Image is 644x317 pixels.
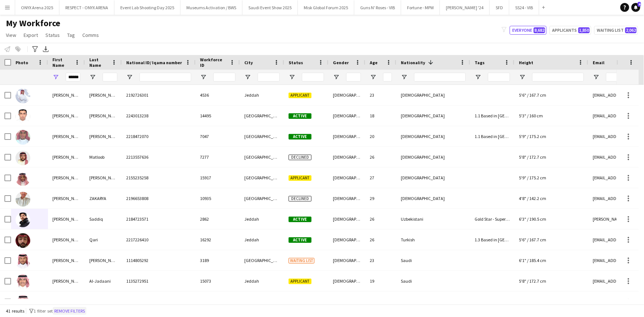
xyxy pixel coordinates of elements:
[16,60,28,65] span: Photo
[24,32,38,38] span: Export
[16,109,30,124] img: SALMAN BASAAD
[126,74,133,80] button: Open Filter Menu
[365,209,396,229] div: 26
[114,0,180,15] button: Event Lab Shooting Day 2025
[64,30,78,40] a: Tag
[16,130,30,145] img: Salman Khalid
[89,57,109,68] span: Last Name
[475,60,485,65] span: Tags
[365,85,396,105] div: 23
[593,60,605,65] span: Email
[514,85,588,105] div: 5'6" / 167.7 cm
[240,292,284,312] div: [GEOGRAPHIC_DATA]
[365,292,396,312] div: 25
[328,250,365,271] div: [DEMOGRAPHIC_DATA]
[48,188,85,209] div: [PERSON_NAME]
[509,0,539,15] button: SS24 - VIB
[126,154,148,160] span: 2213557636
[42,30,63,40] a: Status
[370,74,376,80] button: Open Filter Menu
[396,147,470,167] div: [DEMOGRAPHIC_DATA]
[354,0,401,15] button: Guns N' Roses - VIB
[240,250,284,271] div: [GEOGRAPHIC_DATA]
[85,209,122,229] div: Saddiq
[16,213,30,227] img: Salman Saddiq
[3,30,19,40] a: View
[85,250,122,271] div: [PERSON_NAME]
[180,0,242,15] button: Museums Activation / BWS
[79,30,102,40] a: Comms
[328,85,365,105] div: [DEMOGRAPHIC_DATA]
[85,271,122,291] div: Al-Jadaani
[45,32,60,38] span: Status
[470,209,514,229] div: Gold Star - Supervisors ⭐⭐, Recruitment Caliber 1.1, SFQ Phase1 Operator, Shortlisted - Qassim
[396,250,470,271] div: Saudi
[85,168,122,188] div: [PERSON_NAME]
[532,73,584,82] input: Height Filter Input
[625,27,637,33] span: 2,062
[534,27,545,33] span: 8,682
[200,57,227,68] span: Workforce ID
[510,26,547,35] button: Everyone8,682
[440,0,490,15] button: [PERSON_NAME] '24
[333,74,340,80] button: Open Filter Menu
[67,32,75,38] span: Tag
[196,292,240,312] div: 8079
[289,74,295,80] button: Open Filter Menu
[126,175,148,180] span: 2155235258
[470,230,514,250] div: 1.3 Based in [GEOGRAPHIC_DATA], 1.6 Based in [GEOGRAPHIC_DATA]
[48,292,85,312] div: [PERSON_NAME]
[333,60,349,65] span: Gender
[289,217,311,222] span: Active
[365,126,396,147] div: 20
[514,250,588,271] div: 6'1" / 185.4 cm
[519,60,533,65] span: Height
[6,32,16,38] span: View
[126,196,148,201] span: 2196653808
[85,230,122,250] div: Qari
[85,85,122,105] div: [PERSON_NAME]
[48,106,85,126] div: [PERSON_NAME]
[196,271,240,291] div: 15073
[48,147,85,167] div: [PERSON_NAME]
[16,171,30,186] img: Salman Shanini
[240,271,284,291] div: Jeddah
[196,126,240,147] div: 7047
[126,60,182,65] span: National ID/ Iqama number
[396,85,470,105] div: [DEMOGRAPHIC_DATA]
[514,209,588,229] div: 6'3" / 190.5 cm
[328,126,365,147] div: [DEMOGRAPHIC_DATA]
[401,60,425,65] span: Nationality
[85,292,122,312] div: Al-Qurni
[196,168,240,188] div: 15917
[365,147,396,167] div: 26
[85,188,122,209] div: ZAKARYA
[244,60,253,65] span: City
[126,113,148,118] span: 2243013238
[48,126,85,147] div: [PERSON_NAME]
[370,60,378,65] span: Age
[244,74,251,80] button: Open Filter Menu
[126,237,148,242] span: 2217226410
[328,271,365,291] div: [DEMOGRAPHIC_DATA]
[514,168,588,188] div: 5'9" / 175.2 cm
[240,188,284,209] div: [GEOGRAPHIC_DATA]
[16,254,30,269] img: Salman Abuhaimed
[289,258,314,263] span: Waiting list
[240,230,284,250] div: Jeddah
[31,45,39,54] app-action-btn: Advanced filters
[240,126,284,147] div: [GEOGRAPHIC_DATA]
[52,57,72,68] span: First Name
[41,45,50,54] app-action-btn: Export XLSX
[328,147,365,167] div: [DEMOGRAPHIC_DATA]
[328,168,365,188] div: [DEMOGRAPHIC_DATA]
[242,0,298,15] button: Saudi Event Show 2025
[401,0,440,15] button: Fortune - MPW
[514,126,588,147] div: 5'9" / 175.2 cm
[85,147,122,167] div: Matloob
[48,168,85,188] div: [PERSON_NAME]
[53,307,86,315] button: Remove filters
[470,292,514,312] div: 1.1 Based in [GEOGRAPHIC_DATA], 2.1 English Level = 1/3 Poor, 2.2 English Level = 2/3 Good, 2.3 E...
[514,292,588,312] div: 5'9" / 175.2 cm
[126,92,148,98] span: 2192726301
